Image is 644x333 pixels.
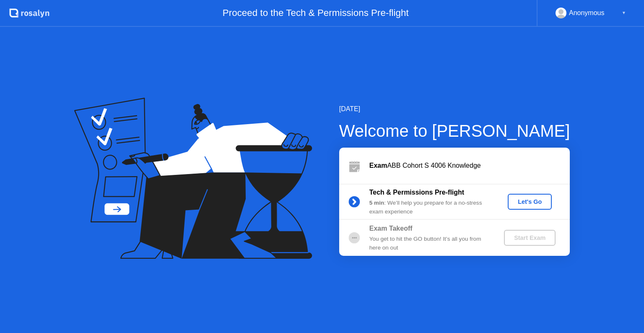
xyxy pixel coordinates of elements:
div: You get to hit the GO button! It’s all you from here on out [369,235,490,252]
button: Let's Go [508,194,552,210]
b: Exam [369,162,387,169]
b: 5 min [369,200,384,206]
button: Start Exam [504,230,556,246]
div: : We’ll help you prepare for a no-stress exam experience [369,199,490,216]
div: Start Exam [507,234,552,241]
div: [DATE] [339,104,570,114]
div: ABB Cohort S 4006 Knowledge [369,161,570,171]
div: Let's Go [511,198,548,205]
div: Welcome to [PERSON_NAME] [339,118,570,143]
b: Exam Takeoff [369,225,413,232]
div: Anonymous [569,8,605,18]
b: Tech & Permissions Pre-flight [369,189,464,196]
div: ▼ [622,8,626,18]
